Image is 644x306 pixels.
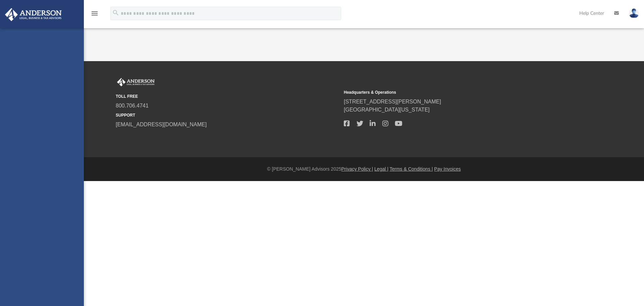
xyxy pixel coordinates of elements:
a: menu [91,13,99,17]
small: Headquarters & Operations [344,89,567,95]
img: Anderson Advisors Platinum Portal [116,78,156,87]
a: Pay Invoices [434,166,461,172]
a: [GEOGRAPHIC_DATA][US_STATE] [344,107,430,113]
a: [STREET_ADDRESS][PERSON_NAME] [344,99,441,104]
img: Anderson Advisors Platinum Portal [3,8,64,21]
a: Legal | [374,166,388,172]
div: © [PERSON_NAME] Advisors 2025 [84,166,644,173]
i: menu [91,9,99,17]
small: SUPPORT [116,112,339,118]
a: [EMAIL_ADDRESS][DOMAIN_NAME] [116,122,207,127]
a: 800.706.4741 [116,103,149,108]
img: User Pic [629,8,639,18]
a: Terms & Conditions | [390,166,433,172]
i: search [112,9,119,16]
small: TOLL FREE [116,93,339,99]
a: Privacy Policy | [341,166,373,172]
